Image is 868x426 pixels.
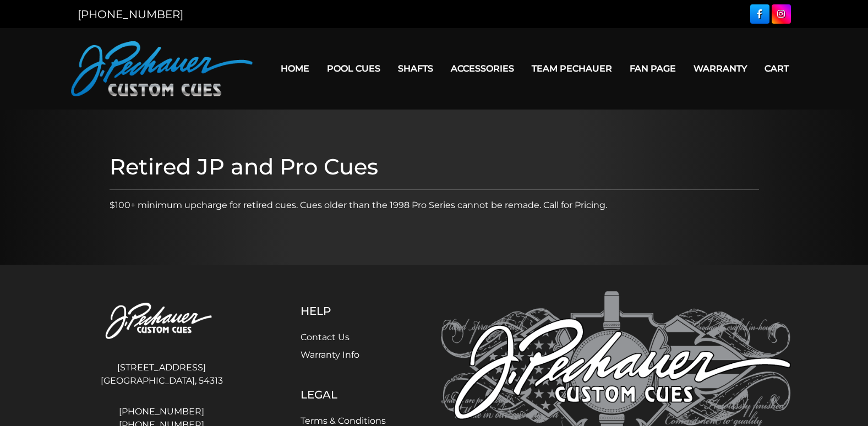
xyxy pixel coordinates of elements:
[110,199,759,212] p: $100+ minimum upcharge for retired cues. Cues older than the 1998 Pro Series cannot be remade. Ca...
[301,332,350,342] a: Contact Us
[389,54,442,83] a: Shafts
[756,54,798,83] a: Cart
[301,416,386,426] a: Terms & Conditions
[318,54,389,83] a: Pool Cues
[110,154,759,180] h1: Retired JP and Pro Cues
[301,388,386,401] h5: Legal
[78,357,246,392] address: [STREET_ADDRESS] [GEOGRAPHIC_DATA], 54313
[71,41,253,96] img: Pechauer Custom Cues
[78,405,246,418] a: [PHONE_NUMBER]
[78,8,183,21] a: [PHONE_NUMBER]
[442,54,523,83] a: Accessories
[78,291,246,352] img: Pechauer Custom Cues
[301,304,386,318] h5: Help
[685,54,756,83] a: Warranty
[272,54,318,83] a: Home
[621,54,685,83] a: Fan Page
[523,54,621,83] a: Team Pechauer
[301,349,359,360] a: Warranty Info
